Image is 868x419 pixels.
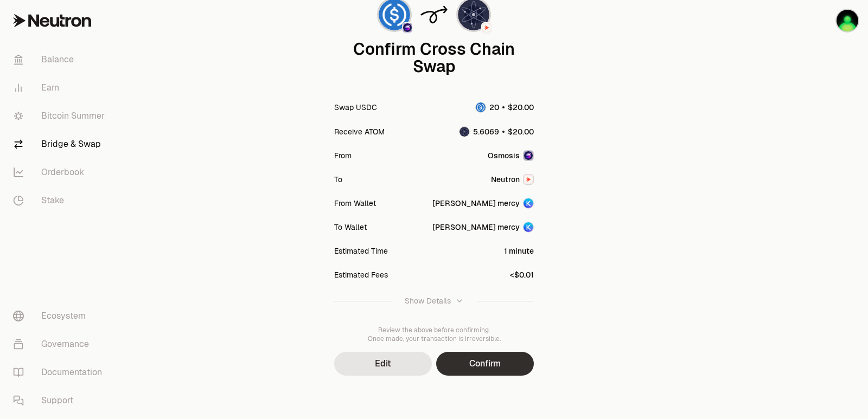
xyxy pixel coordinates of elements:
div: From [334,150,352,161]
div: 1 minute [504,246,534,256]
a: Earn [4,74,117,102]
img: USDC Logo [476,102,486,112]
div: Receive ATOM [334,126,385,137]
a: Support [4,386,117,415]
div: Review the above before confirming. Once made, your transaction is irreversible. [334,326,534,343]
a: Stake [4,186,117,215]
div: [PERSON_NAME] mercy [432,222,520,233]
img: Account Image [524,198,533,208]
div: From Wallet [334,198,376,209]
button: Show Details [334,287,534,315]
div: To Wallet [334,222,367,233]
button: Edit [334,352,432,376]
div: Confirm Cross Chain Swap [334,41,534,75]
a: Documentation [4,358,117,386]
div: Show Details [405,295,451,306]
div: <$0.01 [510,269,534,280]
div: [PERSON_NAME] mercy [432,198,520,209]
a: Orderbook [4,158,117,186]
button: [PERSON_NAME] mercyAccount Image [432,198,534,209]
span: Osmosis [488,150,520,161]
img: Account Image [524,222,533,232]
button: [PERSON_NAME] mercyAccount Image [432,222,534,233]
div: To [334,174,342,185]
a: Ecosystem [4,302,117,330]
div: Estimated Time [334,246,388,256]
img: Neutron Logo [482,23,491,32]
a: Balance [4,46,117,74]
span: Neutron [491,174,520,185]
img: Osmosis Logo [403,23,412,32]
img: sandy mercy [837,10,858,31]
a: Bridge & Swap [4,130,117,158]
div: Swap USDC [334,102,377,113]
img: ATOM Logo [459,127,469,137]
a: Governance [4,330,117,358]
img: Osmosis Logo [524,151,533,160]
img: Neutron Logo [524,175,533,184]
button: Confirm [436,352,534,376]
div: Estimated Fees [334,269,388,280]
a: Bitcoin Summer [4,102,117,130]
